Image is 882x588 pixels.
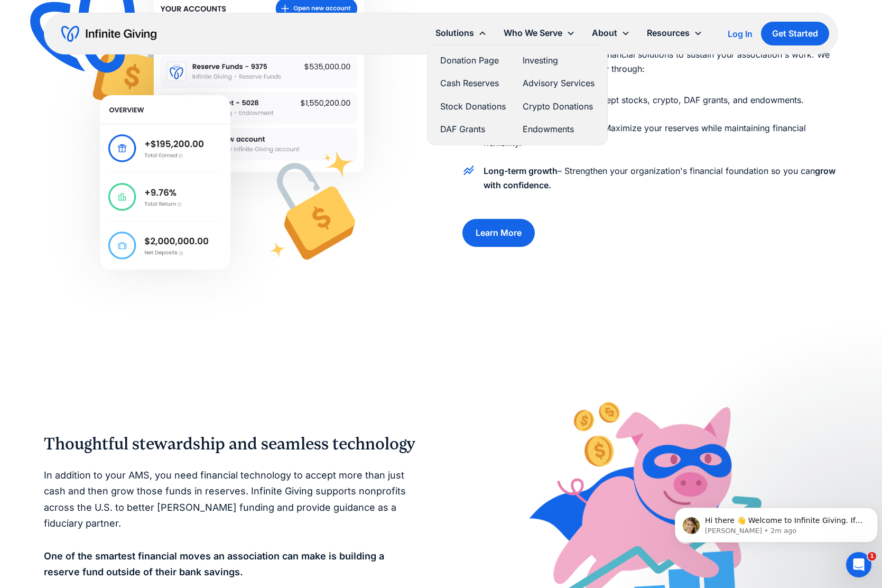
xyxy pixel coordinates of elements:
[583,22,638,44] div: About
[868,552,876,561] span: 1
[638,22,711,44] div: Resources
[523,53,595,68] a: Investing
[440,99,506,114] a: Stock Donations
[440,53,506,68] a: Donation Page
[484,164,838,192] p: – Strengthen your organization's financial foundation so you can
[44,467,420,581] p: In addition to your AMS, you need financial technology to accept more than just cash and then gro...
[440,122,506,136] a: DAF Grants
[61,25,156,42] a: home
[440,76,506,90] a: Cash Reserves
[462,48,838,76] p: Infinite Giving offers values-driven financial solutions to sustain your association's work. We h...
[484,121,838,150] p: – Maximize your reserves while maintaining financial flexibility.
[495,22,583,44] div: Who We Serve
[523,122,595,136] a: Endowments
[671,485,882,559] iframe: Intercom notifications message
[44,550,384,578] strong: One of the smartest financial moves an association can make is building a reserve fund outside of...
[761,22,829,45] a: Get Started
[504,26,562,40] div: Who We Serve
[484,166,835,190] strong: grow with confidence.
[728,30,753,38] div: Log In
[484,166,558,176] strong: Long-term growth
[435,26,474,40] div: Solutions
[523,76,595,90] a: Advisory Services
[484,93,804,107] p: – Accept stocks, crypto, DAF grants, and endowments.
[846,552,871,577] iframe: Intercom live chat
[523,99,595,114] a: Crypto Donations
[44,434,420,454] h2: Thoughtful stewardship and seamless technology
[462,219,535,247] a: Learn More
[427,44,608,145] nav: Solutions
[592,26,617,40] div: About
[427,22,495,44] div: Solutions
[728,27,753,40] a: Log In
[647,26,690,40] div: Resources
